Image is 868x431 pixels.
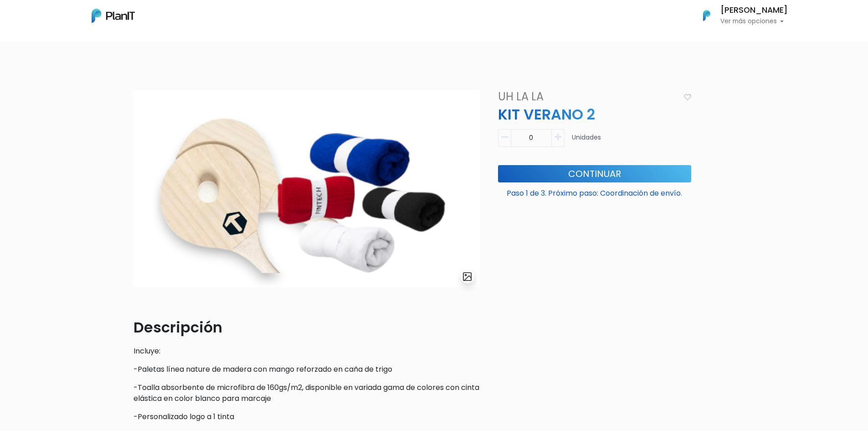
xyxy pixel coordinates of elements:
img: PlanIt Logo [92,9,135,23]
p: -Toalla absorbente de microfibra de 160gs/m2, disponible en variada gama de colores con cinta elá... [134,382,480,404]
img: Captura_de_pantalla_2025-09-04_164953.png [134,90,480,287]
p: Ver más opciones [720,18,788,25]
button: PlanIt Logo [PERSON_NAME] Ver más opciones [691,4,788,27]
img: PlanIt Logo [697,5,717,26]
p: Descripción [134,317,480,338]
h6: [PERSON_NAME] [720,6,788,15]
p: Incluye: [134,346,480,357]
p: -Personalizado logo a 1 tinta [134,411,480,422]
img: gallery-light [462,271,473,282]
p: -Paletas línea nature de madera con mango reforzado en caña de trigo [134,364,480,375]
h4: Uh La La [493,90,680,104]
img: heart_icon [684,94,691,100]
p: Paso 1 de 3. Próximo paso: Coordinación de envío. [498,184,691,199]
p: Unidades [572,133,601,151]
button: Continuar [498,165,691,182]
p: KIT VERANO 2 [493,104,697,125]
